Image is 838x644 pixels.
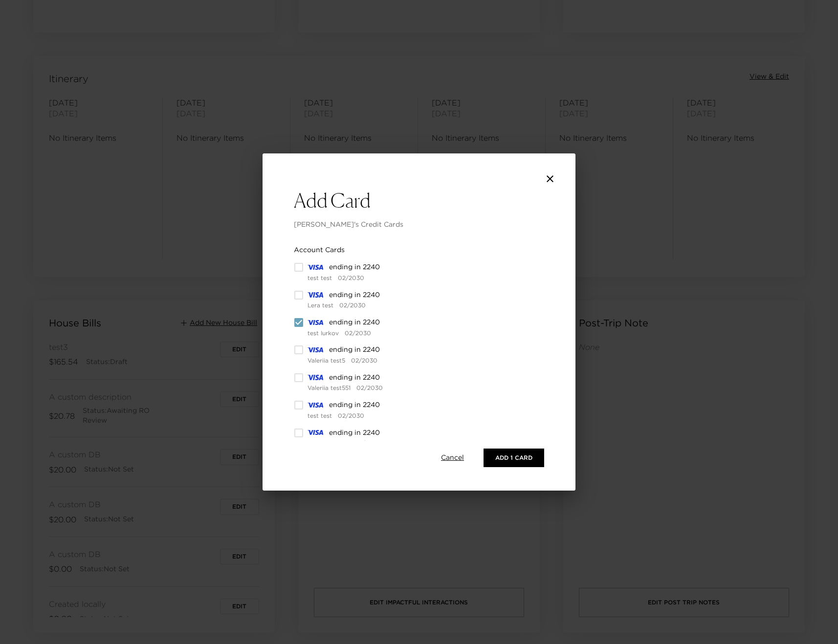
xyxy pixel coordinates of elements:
p: 02/2030 [338,412,364,420]
p: 02/2030 [356,384,383,392]
p: Valeriia test551 [308,384,351,392]
button: Add 1 Card [484,449,544,467]
button: Cancel [441,453,464,463]
p: 02/2030 [351,357,377,365]
img: credit card type [308,430,323,435]
p: test Iurkov [308,329,339,338]
p: test test [308,412,332,420]
p: Lera test [308,301,333,310]
span: ending in 2240 [329,262,380,272]
p: 02/2030 [354,439,381,448]
span: ending in 2240 [329,400,380,410]
img: credit card type [308,403,323,408]
span: ending in 2240 [329,428,380,438]
img: credit card type [308,292,323,297]
p: 02/2030 [338,274,364,282]
p: test test [308,274,332,282]
img: credit card type [308,347,323,352]
span: ending in 2240 [329,290,380,300]
button: close [540,169,560,189]
p: 02/2030 [345,329,371,338]
span: ending in 2240 [329,373,380,383]
p: Valeriia test55 [308,439,349,448]
p: 02/2030 [339,301,366,310]
span: ending in 2240 [329,318,380,327]
span: ending in 2240 [329,345,380,355]
img: credit card type [308,265,323,270]
img: credit card type [308,320,323,325]
p: Valeriia test5 [308,357,345,365]
span: Account Cards [294,245,440,255]
h3: Add Card [294,189,544,212]
span: [PERSON_NAME]'s Credit Cards [294,220,544,230]
img: credit card type [308,375,323,380]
